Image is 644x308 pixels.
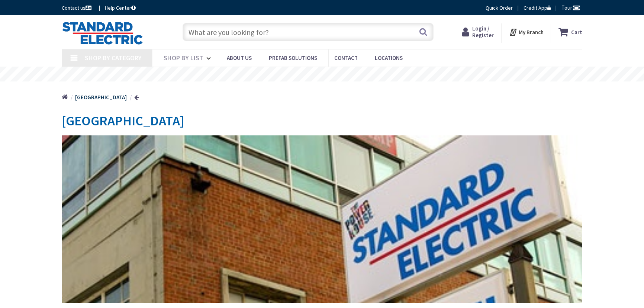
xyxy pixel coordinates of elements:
[558,25,582,39] a: Cart
[205,71,456,79] rs-layer: [MEDICAL_DATA]: Our Commitment to Our Employees and Customers
[183,23,434,41] input: What are you looking for?
[375,54,403,61] span: Locations
[269,54,317,61] span: Prefab Solutions
[519,29,544,36] strong: My Branch
[105,4,136,12] a: Help Center
[164,54,203,62] span: Shop By List
[472,25,494,39] span: Login / Register
[85,54,142,62] span: Shop By Category
[62,112,184,129] span: [GEOGRAPHIC_DATA]
[571,25,582,39] strong: Cart
[509,25,544,39] div: My Branch
[486,4,513,12] a: Quick Order
[524,4,551,12] a: Credit App
[561,4,580,11] span: Tour
[334,54,358,61] span: Contact
[227,54,252,61] span: About Us
[62,22,143,45] img: Standard Electric
[75,94,127,101] strong: [GEOGRAPHIC_DATA]
[462,25,494,39] a: Login / Register
[62,4,93,12] a: Contact us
